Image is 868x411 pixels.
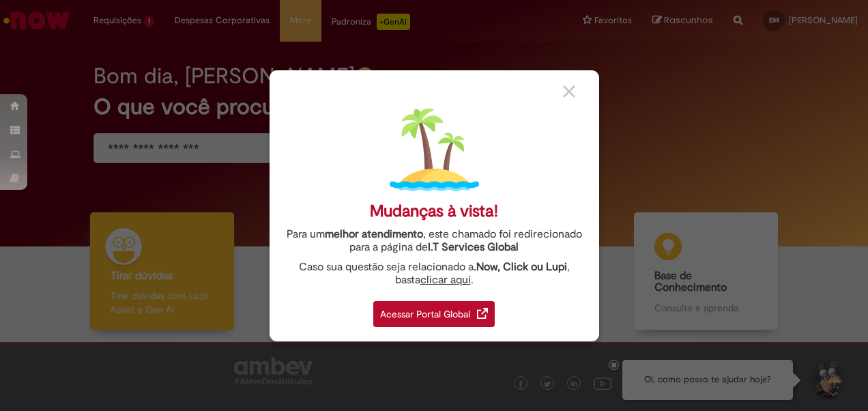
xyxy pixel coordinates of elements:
[477,308,488,319] img: redirect_link.png
[420,266,471,287] a: clicar aqui
[390,105,479,195] img: island.png
[373,301,495,327] div: Acessar Portal Global
[373,294,495,327] a: Acessar Portal Global
[280,261,589,287] div: Caso sua questão seja relacionado a , basta .
[280,228,589,254] div: Para um , este chamado foi redirecionado para a página de
[474,260,567,274] strong: .Now, Click ou Lupi
[428,233,519,254] a: I.T Services Global
[325,227,423,241] strong: melhor atendimento
[563,85,575,98] img: close_button_grey.png
[370,201,498,221] div: Mudanças à vista!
